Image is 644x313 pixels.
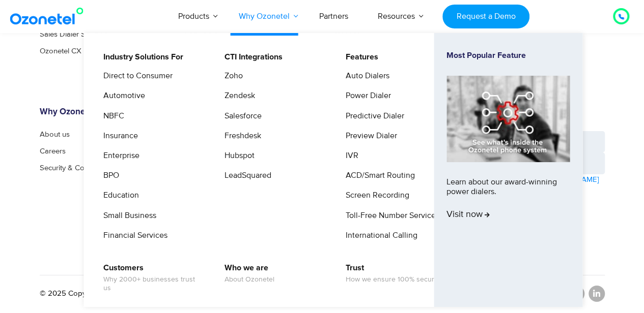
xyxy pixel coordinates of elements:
a: Industry Solutions For [97,51,185,64]
a: Who we areAbout Ozonetel [218,262,276,286]
a: Enterprise [97,149,141,162]
a: Most Popular FeatureLearn about our award-winning power dialers.Visit now [446,51,570,289]
a: About us [40,131,70,138]
a: Auto Dialers [339,70,391,82]
a: Toll-Free Number Services [339,209,441,222]
a: Screen Recording [339,189,411,202]
a: Preview Dialer [339,130,399,142]
a: Security & Compliance [40,164,114,172]
a: IVR [339,149,360,162]
p: © 2025 Copyright Ozonetel [40,288,132,300]
a: Sales Dialer Solution [40,30,108,38]
span: How we ensure 100% security [346,275,441,284]
a: Freshdesk [218,130,263,142]
a: NBFC [97,110,126,122]
a: Features [339,51,380,64]
a: Careers [40,147,66,155]
span: Visit now [446,209,490,221]
a: Insurance [97,130,139,142]
a: International Calling [339,229,419,242]
a: Power Dialer [339,89,393,102]
a: Predictive Dialer [339,110,406,122]
a: Automotive [97,89,147,102]
h6: Why Ozonetel [40,107,170,117]
a: Zendesk [218,89,257,102]
a: Salesforce [218,110,263,122]
a: Small Business [97,209,158,222]
a: Education [97,189,141,202]
a: Ozonetel CX Hub [40,47,98,55]
span: Why 2000+ businesses trust us [103,275,204,293]
a: Direct to Consumer [97,70,174,82]
a: Request a Demo [442,5,529,28]
a: Hubspot [218,149,256,162]
a: Financial Services [97,229,169,242]
a: CTI Integrations [218,51,284,64]
a: BPO [97,169,121,182]
a: Zoho [218,70,244,82]
a: LeadSquared [218,169,273,182]
span: About Ozonetel [225,275,274,284]
a: CustomersWhy 2000+ businesses trust us [97,262,205,294]
img: phone-system-min.jpg [446,76,570,162]
a: ACD/Smart Routing [339,169,416,182]
a: TrustHow we ensure 100% security [339,262,443,286]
